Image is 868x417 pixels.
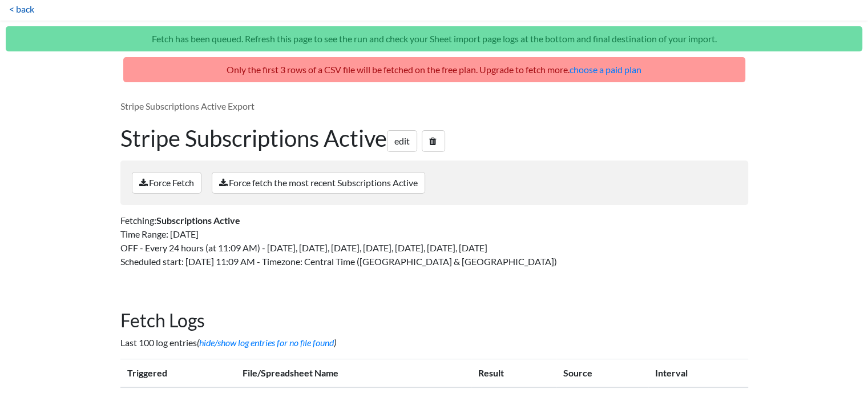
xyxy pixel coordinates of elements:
[199,337,334,348] a: hide/show log entries for no file found
[120,359,236,388] th: Triggered
[570,64,641,75] a: choose a paid plan
[156,215,240,226] strong: Subscriptions Active
[132,172,201,194] a: Force Fetch
[123,57,745,82] p: Only the first 3 rows of a CSV file will be fetched on the free plan. Upgrade to fetch more.
[471,359,556,388] th: Result
[120,310,748,331] h2: Fetch Logs
[236,359,471,388] th: File/Spreadsheet Name
[387,130,417,152] a: edit
[120,214,748,268] p: Fetching: Time Range: [DATE] OFF - Every 24 hours (at 11:09 AM) - [DATE], [DATE], [DATE], [DATE],...
[6,26,862,51] p: Fetch has been queued. Refresh this page to see the run and check your Sheet import page logs at ...
[811,360,854,403] iframe: Drift Widget Chat Controller
[120,336,748,350] p: Last 100 log entries
[120,99,748,113] p: Stripe Subscriptions Active Export
[556,359,648,388] th: Source
[120,125,748,152] h1: Stripe Subscriptions Active
[212,172,425,194] a: Force fetch the most recent Subscriptions Active
[197,337,336,348] i: ( )
[648,359,748,388] th: Interval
